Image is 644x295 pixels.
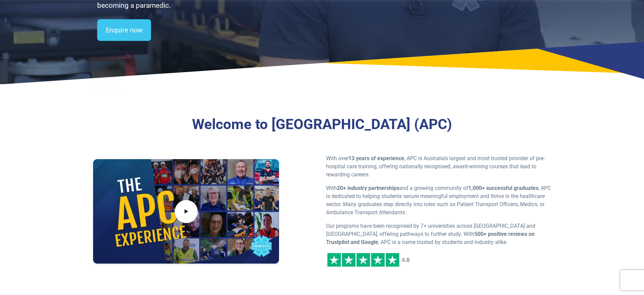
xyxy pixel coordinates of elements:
[337,185,399,191] strong: 20+ industry partnerships
[326,154,551,179] p: With over , APC is Australia’s largest and most trusted provider of pre-hospital care training, o...
[97,19,151,41] a: Enquire now
[348,155,404,162] strong: 13 years of experience
[326,184,551,217] p: With and a growing community of , APC is dedicated to helping students secure meaningful employme...
[326,222,551,246] p: Our programs have been recognised by 7+ universities across [GEOGRAPHIC_DATA] and [GEOGRAPHIC_DAT...
[127,116,516,133] h3: Welcome to [GEOGRAPHIC_DATA] (APC)
[468,185,538,191] strong: 1,000+ successful graduates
